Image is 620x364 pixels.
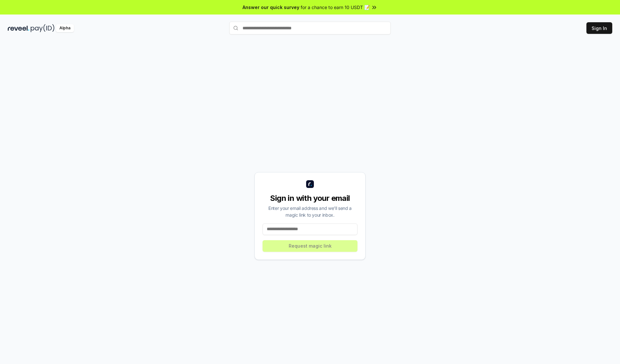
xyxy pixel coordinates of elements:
div: Sign in with your email [263,193,357,203]
span: Answer our quick survey [243,4,299,11]
div: Alpha [56,24,74,32]
img: logo_small [306,180,314,188]
button: Sign In [586,22,612,34]
img: reveel_dark [8,24,29,32]
div: Enter your email address and we’ll send a magic link to your inbox. [263,205,357,218]
img: pay_id [31,24,55,32]
span: for a chance to earn 10 USDT 📝 [301,4,370,11]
